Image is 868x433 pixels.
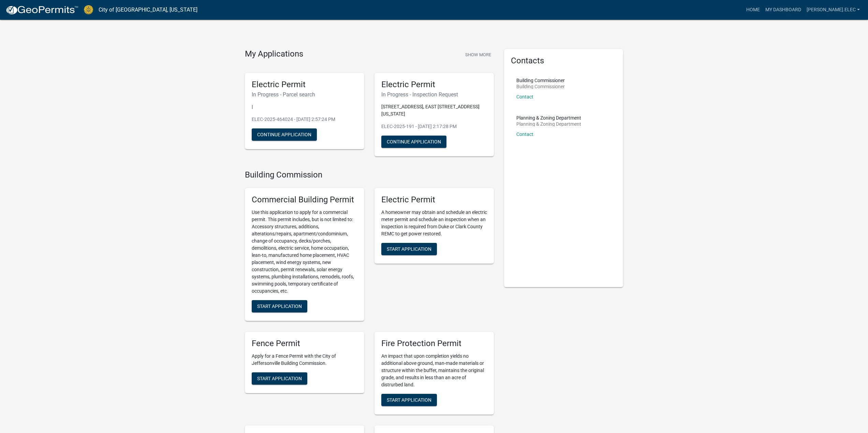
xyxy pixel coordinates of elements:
[511,56,617,66] h5: Contacts
[252,372,307,385] button: Start Application
[516,78,565,83] p: Building Commissioner
[84,5,93,14] img: City of Jeffersonville, Indiana
[516,94,533,99] a: Contact
[252,195,357,205] h5: Commercial Building Permit
[387,397,431,402] span: Start Application
[99,4,197,16] a: City of [GEOGRAPHIC_DATA], [US_STATE]
[381,353,487,388] p: An impact that upon completion yields no additional above ground, man-made materials or structure...
[516,122,581,126] p: Planning & Zoning Department
[381,80,487,90] h5: Electric Permit
[257,375,302,381] span: Start Application
[744,3,763,16] a: Home
[381,339,487,349] h5: Fire Protection Permit
[252,353,357,367] p: Apply for a Fence Permit with the City of Jeffersonville Building Commission.
[252,103,357,110] p: |
[381,136,446,148] button: Continue Application
[381,91,487,98] h6: In Progress - Inspection Request
[804,3,863,16] a: [PERSON_NAME].elec
[516,132,533,137] a: Contact
[252,91,357,98] h6: In Progress - Parcel search
[381,103,487,118] p: [STREET_ADDRESS], EAST [STREET_ADDRESS][US_STATE]
[381,209,487,237] p: A homeowner may obtain and schedule an electric meter permit and schedule an inspection when an i...
[387,246,431,252] span: Start Application
[381,123,487,130] p: ELEC-2025-191 - [DATE] 2:17:28 PM
[252,116,357,123] p: ELEC-2025-464024 - [DATE] 2:57:24 PM
[257,304,302,309] span: Start Application
[516,115,581,120] p: Planning & Zoning Department
[252,300,307,312] button: Start Application
[245,49,303,59] h4: My Applications
[252,80,357,90] h5: Electric Permit
[245,170,494,180] h4: Building Commission
[462,49,494,60] button: Show More
[252,128,317,141] button: Continue Application
[381,195,487,205] h5: Electric Permit
[381,243,437,255] button: Start Application
[252,339,357,349] h5: Fence Permit
[381,394,437,406] button: Start Application
[763,3,804,16] a: My Dashboard
[516,84,565,89] p: Building Commissioner
[252,209,357,295] p: Use this application to apply for a commercial permit. This permit includes, but is not limited t...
